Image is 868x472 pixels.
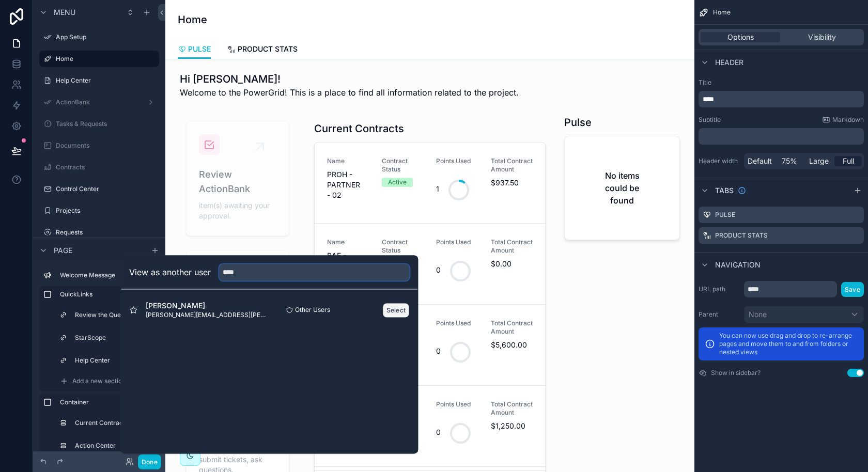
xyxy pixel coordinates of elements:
label: ActionBank [56,98,143,106]
button: Select [383,303,410,318]
label: PULSE [715,211,735,219]
label: Home [56,55,153,63]
span: [PERSON_NAME] [146,301,269,311]
a: Contracts [39,159,159,176]
span: Visibility [808,32,836,42]
a: PRODUCT STATS [227,40,298,60]
a: Markdown [822,116,864,124]
h2: View as another user [129,266,211,278]
span: 75% [782,156,797,166]
label: Title [699,78,864,87]
label: Action Center [75,442,153,450]
span: Other Users [295,306,330,314]
label: PRODUCT STATS [715,231,768,240]
p: You can now use drag and drop to re-arrange pages and move them to and from folders or nested views [719,332,858,356]
span: Home [713,8,731,17]
label: Review the Queue [75,311,153,319]
label: Subtitle [699,116,721,124]
span: Add a new section [72,377,126,385]
span: Menu [54,7,75,18]
span: None [749,309,767,320]
span: Default [748,156,772,166]
label: QuickLinks [60,290,155,298]
label: Control Center [56,185,157,193]
a: Projects [39,202,159,219]
span: Page [54,245,72,256]
span: Header [715,57,743,68]
label: Requests [56,228,157,237]
a: Requests [39,224,159,241]
a: Help Center [39,72,159,89]
a: Documents [39,137,159,154]
label: Container [60,398,155,406]
div: scrollable content [33,262,165,451]
label: Parent [699,310,740,319]
label: Contracts [56,163,157,171]
span: Full [843,156,854,166]
a: Home [39,51,159,67]
a: PULSE [178,40,211,59]
div: scrollable content [699,91,864,107]
label: Welcome Message [60,271,155,279]
label: Help Center [56,76,157,85]
span: Markdown [832,116,864,124]
h1: Home [178,12,207,27]
button: Done [138,454,161,469]
label: App Setup [56,33,157,41]
a: Tasks & Requests [39,116,159,132]
span: PRODUCT STATS [238,44,298,54]
label: Show in sidebar? [711,369,761,377]
label: StarScope [75,334,153,342]
label: Header width [699,157,740,165]
button: None [744,306,864,323]
span: Navigation [715,260,761,270]
a: ActionBank [39,94,159,111]
label: Projects [56,207,157,215]
span: Options [727,32,754,42]
label: Help Center [75,356,153,365]
div: scrollable content [699,128,864,145]
a: App Setup [39,29,159,45]
label: Current Contract [75,419,153,427]
span: Tabs [715,185,734,196]
button: Save [841,282,864,297]
label: URL path [699,285,740,293]
a: Control Center [39,181,159,197]
span: [PERSON_NAME][EMAIL_ADDRESS][PERSON_NAME][DOMAIN_NAME] [146,311,269,319]
span: PULSE [188,44,211,54]
span: Large [809,156,829,166]
label: Documents [56,141,157,150]
label: Tasks & Requests [56,120,157,128]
